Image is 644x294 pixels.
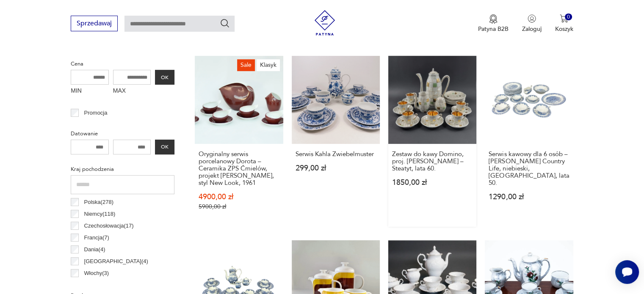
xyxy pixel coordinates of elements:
p: Francja ( 7 ) [84,233,109,242]
p: 1290,00 zł [489,193,569,201]
p: 1850,00 zł [392,179,473,186]
p: Zaloguj [522,25,542,33]
p: Czechosłowacja ( 17 ) [84,221,134,231]
h3: Serwis Kahla Zwiebelmuster [296,151,376,158]
a: Serwis kawowy dla 6 osób – Myott’s Country Life, niebieski, Anglia, lata 50.Serwis kawowy dla 6 o... [485,56,573,227]
img: Ikona medalu [489,14,498,24]
p: 4900,00 zł [199,193,279,201]
a: Zestaw do kawy Domino, proj. Ada Chmiel – Steatyt, lata 60.Zestaw do kawy Domino, proj. [PERSON_N... [388,56,476,227]
p: Bułgaria ( 2 ) [84,280,111,290]
p: Datowanie [71,129,174,138]
a: Sprzedawaj [71,21,118,27]
h3: Oryginalny serwis porcelanowy Dorota – Ceramika ZPS Ćmielów, projekt [PERSON_NAME], styl New Look... [199,151,279,187]
p: Dania ( 4 ) [84,245,105,254]
button: OK [155,140,174,154]
button: 0Koszyk [555,14,573,33]
button: Zaloguj [522,14,542,33]
p: 299,00 zł [296,165,376,172]
a: Serwis Kahla ZwiebelmusterSerwis Kahla Zwiebelmuster299,00 zł [292,56,380,227]
img: Ikonka użytkownika [528,14,536,23]
p: Koszyk [555,25,573,33]
p: Polska ( 278 ) [84,198,113,207]
button: Patyna B2B [478,14,509,33]
p: Niemcy ( 118 ) [84,209,116,219]
label: MAX [113,85,151,98]
button: OK [155,70,174,85]
label: MIN [71,85,109,98]
a: SaleKlasykOryginalny serwis porcelanowy Dorota – Ceramika ZPS Ćmielów, projekt Lubomir Tomaszewsk... [195,56,283,227]
iframe: Smartsupp widget button [615,260,639,284]
p: [GEOGRAPHIC_DATA] ( 4 ) [84,257,148,266]
img: Patyna - sklep z meblami i dekoracjami vintage [312,10,337,36]
a: Ikona medaluPatyna B2B [478,14,509,33]
p: Patyna B2B [478,25,509,33]
p: Promocja [84,108,108,118]
div: 0 [565,14,572,21]
h3: Serwis kawowy dla 6 osób – [PERSON_NAME] Country Life, niebieski, [GEOGRAPHIC_DATA], lata 50. [489,151,569,187]
p: Włochy ( 3 ) [84,269,109,278]
p: Cena [71,59,174,69]
p: Kraj pochodzenia [71,165,174,174]
p: 5900,00 zł [199,203,279,210]
button: Sprzedawaj [71,16,118,31]
img: Ikona koszyka [560,14,568,23]
button: Szukaj [220,18,230,28]
h3: Zestaw do kawy Domino, proj. [PERSON_NAME] – Steatyt, lata 60. [392,151,473,172]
